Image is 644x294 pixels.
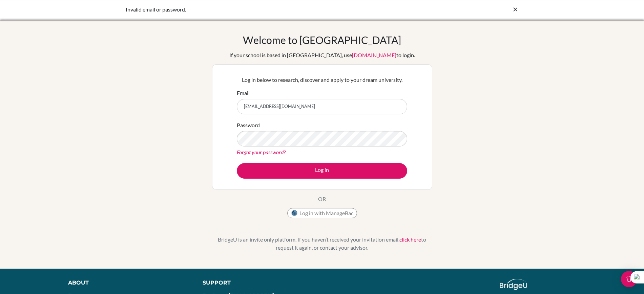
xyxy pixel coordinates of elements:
div: Support [203,279,314,287]
div: Invalid email or password. [126,5,417,14]
button: Log in with ManageBac [287,208,357,218]
img: logo_white@2x-f4f0deed5e89b7ecb1c2cc34c3e3d731f90f0f143d5ea2071677605dd97b5244.png [500,279,527,290]
a: Forgot your password? [237,149,286,155]
button: Log in [237,163,407,179]
p: OR [318,195,326,203]
div: If your school is based in [GEOGRAPHIC_DATA], use to login. [229,51,415,59]
div: Open Intercom Messenger [621,271,637,287]
div: About [68,279,187,287]
a: click here [399,236,421,243]
label: Email [237,89,250,97]
h1: Welcome to [GEOGRAPHIC_DATA] [243,34,401,46]
p: Log in below to research, discover and apply to your dream university. [237,76,407,84]
a: [DOMAIN_NAME] [352,52,396,58]
p: BridgeU is an invite only platform. If you haven’t received your invitation email, to request it ... [212,235,432,252]
label: Password [237,121,260,129]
